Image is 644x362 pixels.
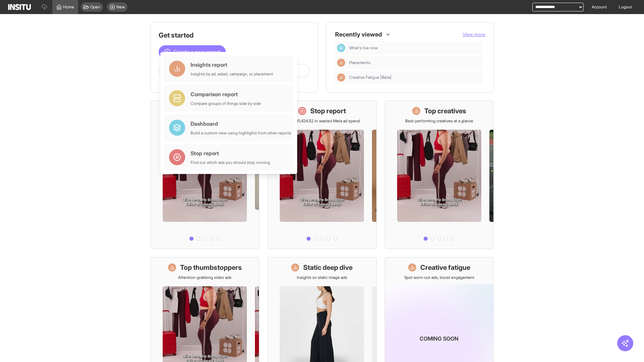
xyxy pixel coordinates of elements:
p: Insights on static image ads [297,275,347,280]
div: Compare groups of things side by side [191,101,261,106]
img: Logo [8,4,31,10]
a: Stop reportSave £31,424.52 in wasted Meta ad spend [267,101,376,249]
a: What's live nowSee all active ads instantly [150,101,259,249]
p: Save £31,424.52 in wasted Meta ad spend [284,118,360,124]
p: Best-performing creatives at a glance [405,118,473,124]
span: What's live now [349,45,480,51]
button: View more [463,31,485,38]
div: Find out which ads you should stop running [191,160,270,165]
a: Top creativesBest-performing creatives at a glance [385,101,494,249]
div: Comparison report [191,90,261,98]
div: Insights report [191,61,273,69]
button: Create a new report [159,45,226,59]
span: Creative Fatigue [Beta] [349,75,391,80]
span: Home [63,4,74,10]
h1: Static deep dive [303,263,353,272]
h1: Stop report [310,106,346,116]
span: New [116,4,125,10]
h1: Get started [159,31,310,40]
span: View more [463,32,485,37]
span: What's live now [349,45,378,51]
div: Insights [337,73,345,81]
span: Placements [349,60,370,65]
span: Creative Fatigue [Beta] [349,75,480,80]
div: Dashboard [337,44,345,52]
div: Insights by ad, adset, campaign, or placement [191,71,273,77]
div: Insights [337,59,345,67]
span: Open [90,4,100,10]
p: Attention-grabbing video ads [178,275,231,280]
div: Build a custom view using highlights from other reports [191,130,291,136]
div: Stop report [191,149,270,157]
span: Placements [349,60,480,65]
h1: Top creatives [424,106,466,116]
span: Create a new report [173,48,220,56]
div: Dashboard [191,120,291,128]
h1: Top thumbstoppers [180,263,242,272]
